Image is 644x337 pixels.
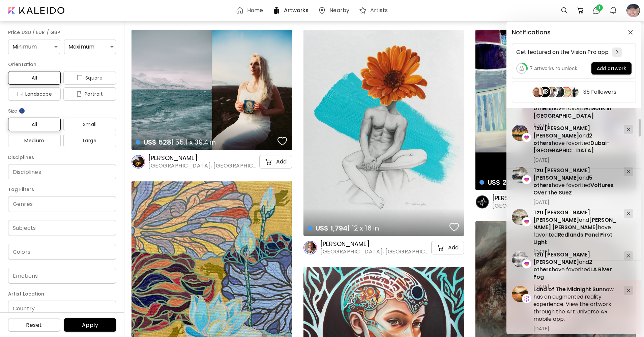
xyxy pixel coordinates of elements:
h5: and have favorited [533,125,618,154]
img: chevron [616,50,618,54]
span: Redlands Pond First Light [533,231,612,246]
span: others [533,139,552,147]
span: others [533,181,552,189]
span: Tzu [PERSON_NAME] [PERSON_NAME] [533,166,590,182]
span: 2 [589,132,592,140]
h5: and have favorited [533,251,618,281]
button: closeButton [625,27,636,38]
h5: Notifications [512,29,551,36]
span: Dubai-[GEOGRAPHIC_DATA] [533,139,610,154]
span: LA River Fog [533,266,612,281]
span: Tzu [PERSON_NAME] [PERSON_NAME] [533,209,590,224]
span: 2 [589,258,592,266]
span: [DATE] [533,326,618,332]
span: Tzu [PERSON_NAME] [PERSON_NAME] [533,124,590,140]
span: [PERSON_NAME] [PERSON_NAME] [533,216,617,231]
span: others [533,266,552,273]
span: [DATE] [533,199,618,205]
img: closeButton [628,30,633,35]
h5: Get featured on the Vision Pro app. [516,49,610,56]
span: 5 [589,174,592,182]
span: Add artwork [597,65,626,72]
h5: now has an augmented reality experience. View the artwork through the Art Universe AR mobile app. [533,286,618,323]
h5: and have favorited [533,167,618,196]
h5: and have favorited [533,209,618,246]
span: others [533,104,552,112]
span: Land of The Midnight Sun [533,285,603,293]
span: Voltures Over the Suez [533,181,614,196]
button: Add artwork [591,62,632,74]
span: Monk in [GEOGRAPHIC_DATA] [533,104,611,120]
h5: 35 Followers [583,89,616,95]
h5: 7 Artworks to unlock [530,65,577,72]
span: [DATE] [533,157,618,163]
span: [DATE] [533,249,618,255]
